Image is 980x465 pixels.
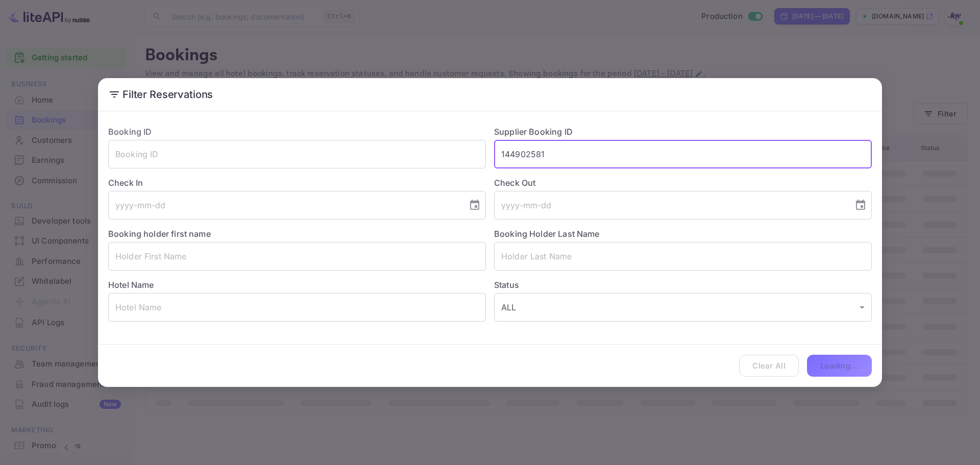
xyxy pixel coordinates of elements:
[494,140,872,168] input: Supplier Booking ID
[494,191,846,219] input: yyyy-mm-dd
[108,242,486,271] input: Holder First Name
[494,177,872,189] label: Check Out
[494,127,573,137] label: Supplier Booking ID
[494,293,872,322] div: ALL
[494,242,872,271] input: Holder Last Name
[108,229,211,239] label: Booking holder first name
[108,177,486,189] label: Check In
[494,279,872,291] label: Status
[98,78,882,111] h2: Filter Reservations
[108,127,152,137] label: Booking ID
[108,191,460,219] input: yyyy-mm-dd
[108,140,486,168] input: Booking ID
[108,293,486,322] input: Hotel Name
[464,195,485,215] button: Choose date
[850,195,871,215] button: Choose date
[494,229,600,239] label: Booking Holder Last Name
[108,280,154,290] label: Hotel Name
